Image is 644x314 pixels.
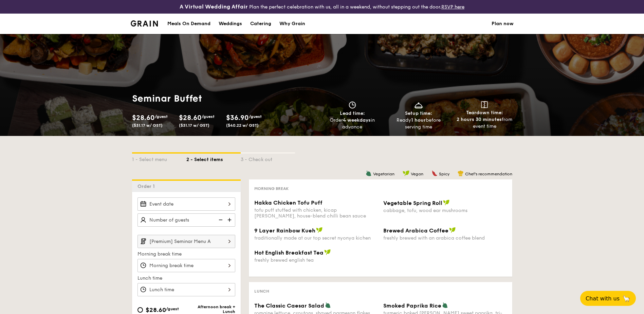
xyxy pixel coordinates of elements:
span: Chef's recommendation [465,172,512,176]
span: Teardown time: [466,110,503,116]
span: /guest [202,114,215,119]
span: 🦙 [622,295,630,302]
div: Order in advance [322,117,383,130]
a: Catering [246,14,275,34]
img: Grain [131,20,158,27]
img: icon-reduce.1d2dbef1.svg [215,213,225,226]
div: 3 - Check out [241,154,295,163]
span: /guest [166,307,179,311]
span: $28.60 [146,306,166,314]
span: Lunch [254,289,269,294]
img: icon-chevron-right.3c0dfbd6.svg [224,235,235,248]
div: traditionally made at our top secret nyonya kichen [254,235,378,241]
img: icon-vegetarian.fe4039eb.svg [366,170,372,176]
span: /guest [155,114,168,119]
span: Vegetable Spring Roll [383,200,442,206]
span: Brewed Arabica Coffee [383,227,448,234]
input: Morning break time [137,259,235,272]
span: $28.60 [179,114,202,122]
button: Chat with us🦙 [580,291,636,306]
div: cabbage, tofu, wood ear mushrooms [383,208,507,213]
span: /guest [249,114,262,119]
img: icon-dish.430c3a2e.svg [413,101,424,109]
span: 9 Layer Rainbow Kueh [254,227,315,234]
span: $28.60 [132,114,155,122]
input: $28.60/guest($31.17 w/ GST)Afternoon break + LunchMin 30 guests [137,307,143,313]
div: tofu puff stuffed with chicken, kicap [PERSON_NAME], house-blend chilli bean sauce [254,207,378,219]
a: Weddings [215,14,246,34]
a: RSVP here [441,4,464,10]
span: Chat with us [586,295,620,302]
div: Plan the perfect celebration with us, all in a weekend, without stepping out the door. [127,3,518,11]
span: Spicy [439,172,449,176]
div: freshly brewed english tea [254,257,378,263]
div: 2 - Select items [186,154,241,163]
div: from event time [454,116,515,130]
div: Meals On Demand [167,14,210,34]
strong: 2 hours 30 minutes [457,117,502,122]
img: icon-vegetarian.fe4039eb.svg [325,302,331,308]
span: $36.90 [226,114,249,122]
span: Vegan [411,172,423,176]
div: Weddings [219,14,242,34]
span: ($31.17 w/ GST) [132,123,163,128]
a: Meals On Demand [163,14,215,34]
a: Why Grain [275,14,309,34]
span: ($40.22 w/ GST) [226,123,259,128]
label: Lunch time [137,275,235,282]
img: icon-chef-hat.a58ddaea.svg [458,170,464,176]
span: Setup time: [405,110,432,116]
img: icon-vegan.f8ff3823.svg [324,249,331,255]
h1: Seminar Buffet [132,92,268,105]
a: Logotype [131,20,158,27]
span: Hot English Breakfast Tea [254,249,324,256]
img: icon-clock.2db775ea.svg [347,101,357,109]
div: Afternoon break + Lunch [186,304,235,314]
span: Lead time: [340,110,365,116]
input: Number of guests [137,213,235,227]
div: Catering [250,14,271,34]
img: icon-vegetarian.fe4039eb.svg [442,302,448,308]
input: Lunch time [137,283,235,296]
strong: 4 weekdays [343,117,371,123]
label: Morning break time [137,251,235,258]
img: icon-vegan.f8ff3823.svg [443,199,450,206]
h4: A Virtual Wedding Affair [180,3,248,11]
img: icon-vegan.f8ff3823.svg [449,227,456,233]
span: Hakka Chicken Tofu Puff [254,199,323,206]
span: ($31.17 w/ GST) [179,123,209,128]
img: icon-spicy.37a8142b.svg [431,170,438,176]
span: The Classic Caesar Salad [254,302,324,309]
div: 1 - Select menu [132,154,186,163]
div: freshly brewed with an arabica coffee blend [383,235,507,241]
span: Smoked Paprika Rice [383,302,441,309]
img: icon-vegan.f8ff3823.svg [316,227,323,233]
a: Plan now [492,14,514,34]
img: icon-teardown.65201eee.svg [481,101,488,108]
input: Event date [137,197,235,211]
span: Order 1 [137,184,158,189]
span: Vegetarian [373,172,394,176]
div: Why Grain [279,14,305,34]
strong: 1 hour [411,117,426,123]
img: icon-add.58712e84.svg [225,213,235,226]
img: icon-vegan.f8ff3823.svg [403,170,409,176]
div: Ready before serving time [388,117,449,130]
span: Morning break [254,186,289,191]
